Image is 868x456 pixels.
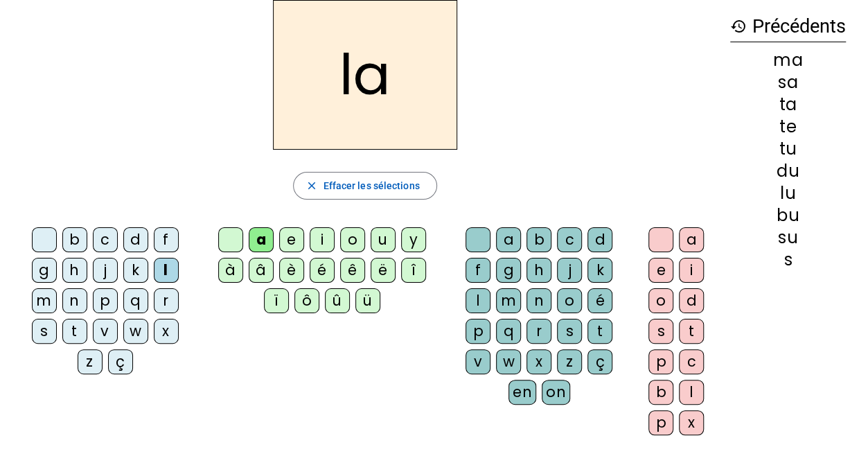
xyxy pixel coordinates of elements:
[93,288,118,313] div: p
[123,319,148,344] div: w
[466,288,490,313] div: l
[154,319,179,344] div: x
[679,380,704,405] div: l
[730,96,846,113] div: ta
[466,349,490,374] div: v
[310,258,335,283] div: é
[249,227,274,252] div: a
[371,227,396,252] div: u
[679,227,704,252] div: a
[496,349,521,374] div: w
[249,258,274,283] div: â
[305,179,317,192] mat-icon: close
[648,258,673,283] div: e
[323,177,419,194] span: Effacer les sélections
[293,172,436,200] button: Effacer les sélections
[401,258,426,283] div: î
[508,380,536,405] div: en
[340,227,365,252] div: o
[679,258,704,283] div: i
[526,227,551,252] div: b
[32,319,57,344] div: s
[730,141,846,157] div: tu
[466,258,490,283] div: f
[587,227,612,252] div: d
[730,74,846,91] div: sa
[108,349,133,374] div: ç
[340,258,365,283] div: ê
[526,288,551,313] div: n
[526,319,551,344] div: r
[557,258,582,283] div: j
[648,380,673,405] div: b
[123,258,148,283] div: k
[730,11,846,42] h3: Précédents
[730,252,846,268] div: s
[154,258,179,283] div: l
[401,227,426,252] div: y
[154,288,179,313] div: r
[371,258,396,283] div: ë
[587,288,612,313] div: é
[679,288,704,313] div: d
[32,288,57,313] div: m
[62,319,87,344] div: t
[123,227,148,252] div: d
[526,349,551,374] div: x
[557,227,582,252] div: c
[62,227,87,252] div: b
[679,349,704,374] div: c
[355,288,380,313] div: ü
[279,227,304,252] div: e
[62,258,87,283] div: h
[648,288,673,313] div: o
[730,207,846,224] div: bu
[496,258,521,283] div: g
[587,258,612,283] div: k
[154,227,179,252] div: f
[466,319,490,344] div: p
[557,288,582,313] div: o
[496,288,521,313] div: m
[264,288,289,313] div: ï
[78,349,103,374] div: z
[496,319,521,344] div: q
[32,258,57,283] div: g
[730,163,846,179] div: du
[123,288,148,313] div: q
[93,258,118,283] div: j
[526,258,551,283] div: h
[496,227,521,252] div: a
[730,229,846,246] div: su
[679,410,704,435] div: x
[648,349,673,374] div: p
[93,319,118,344] div: v
[279,258,304,283] div: è
[557,319,582,344] div: s
[218,258,243,283] div: à
[557,349,582,374] div: z
[325,288,350,313] div: û
[62,288,87,313] div: n
[648,319,673,344] div: s
[730,18,747,35] mat-icon: history
[648,410,673,435] div: p
[730,185,846,202] div: lu
[730,52,846,69] div: ma
[93,227,118,252] div: c
[730,119,846,135] div: te
[587,349,612,374] div: ç
[587,319,612,344] div: t
[310,227,335,252] div: i
[679,319,704,344] div: t
[542,380,570,405] div: on
[294,288,319,313] div: ô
